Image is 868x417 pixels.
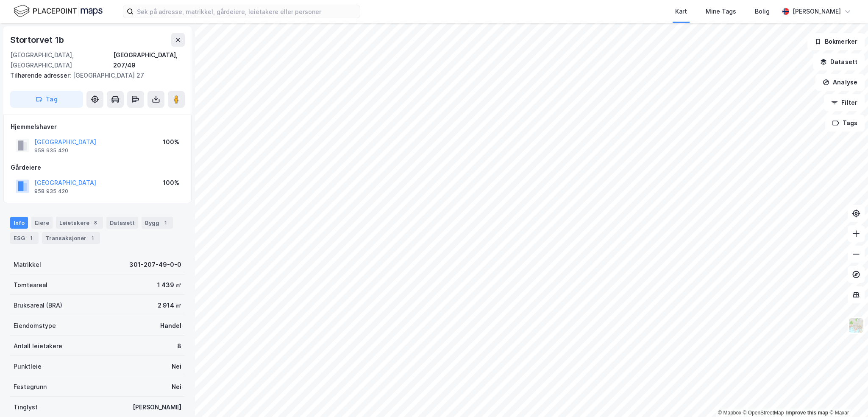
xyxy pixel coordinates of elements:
[10,50,113,70] div: [GEOGRAPHIC_DATA], [GEOGRAPHIC_DATA]
[10,70,178,81] div: [GEOGRAPHIC_DATA] 27
[134,5,360,18] input: Søk på adresse, matrikkel, gårdeiere, leietakere eller personer
[824,94,865,111] button: Filter
[34,188,68,195] div: 958 935 420
[14,300,62,311] div: Bruksareal (BRA)
[31,217,53,229] div: Eiere
[786,410,828,416] a: Improve this map
[793,6,841,17] div: [PERSON_NAME]
[56,217,103,229] div: Leietakere
[848,317,864,333] img: Z
[42,232,100,244] div: Transaksjoner
[14,280,47,290] div: Tomteareal
[815,74,865,91] button: Analyse
[158,300,181,311] div: 2 914 ㎡
[133,402,181,412] div: [PERSON_NAME]
[14,4,103,19] img: logo.f888ab2527a4732fd821a326f86c7f29.svg
[163,137,179,147] div: 100%
[157,280,181,290] div: 1 439 ㎡
[826,376,868,417] div: Kontrollprogram for chat
[161,218,170,227] div: 1
[113,50,185,70] div: [GEOGRAPHIC_DATA], 207/49
[10,91,83,108] button: Tag
[14,361,42,372] div: Punktleie
[160,321,181,331] div: Handel
[10,232,39,244] div: ESG
[177,341,181,351] div: 8
[807,33,865,50] button: Bokmerker
[14,321,56,331] div: Eiendomstype
[142,217,173,229] div: Bygg
[11,122,184,132] div: Hjemmelshaver
[27,234,35,242] div: 1
[172,361,181,372] div: Nei
[88,234,97,242] div: 1
[813,53,865,70] button: Datasett
[129,260,181,270] div: 301-207-49-0-0
[825,115,865,132] button: Tags
[706,6,736,17] div: Mine Tags
[14,260,41,270] div: Matrikkel
[14,402,38,412] div: Tinglyst
[10,72,73,79] span: Tilhørende adresser:
[106,217,138,229] div: Datasett
[14,382,47,392] div: Festegrunn
[172,382,181,392] div: Nei
[163,178,179,188] div: 100%
[743,410,784,416] a: OpenStreetMap
[34,147,68,154] div: 958 935 420
[718,410,741,416] a: Mapbox
[755,6,770,17] div: Bolig
[14,341,62,351] div: Antall leietakere
[826,376,868,417] iframe: Chat Widget
[10,217,28,229] div: Info
[91,218,100,227] div: 8
[675,6,687,17] div: Kart
[10,33,65,47] div: Stortorvet 1b
[11,162,184,173] div: Gårdeiere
